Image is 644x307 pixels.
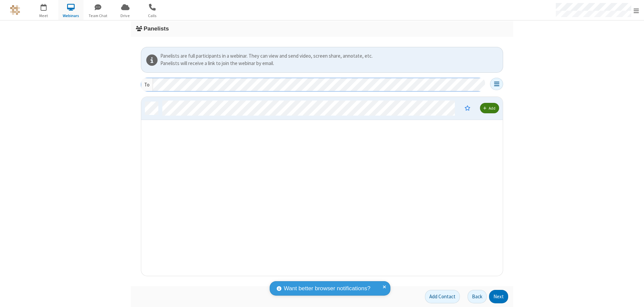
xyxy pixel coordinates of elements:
[429,293,455,300] span: Add Contact
[58,13,84,19] span: Webinars
[160,52,500,60] div: Panelists are full participants in a webinar. They can view and send video, screen share, annotat...
[460,102,475,114] button: Moderator
[425,290,460,303] button: Add Contact
[86,13,111,19] span: Team Chat
[113,13,138,19] span: Drive
[284,284,370,293] span: Want better browser notifications?
[140,13,165,19] span: Calls
[136,25,508,32] h3: Panelists
[141,97,503,277] div: grid
[160,60,500,67] div: Panelists will receive a link to join the webinar by email.
[489,290,508,303] button: Next
[489,106,495,111] span: Add
[31,13,56,19] span: Meet
[490,78,503,90] button: Open menu
[141,78,153,91] div: To
[10,5,20,15] img: QA Selenium DO NOT DELETE OR CHANGE
[480,103,499,113] button: Add
[627,290,639,302] iframe: Chat
[468,290,487,303] button: Back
